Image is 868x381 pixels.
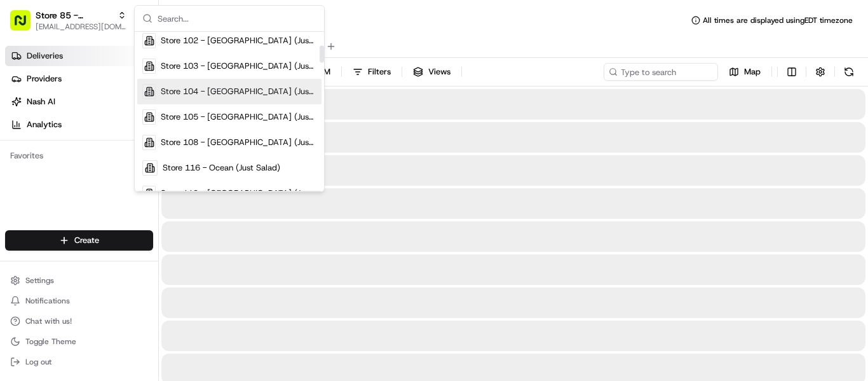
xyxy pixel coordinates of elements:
[5,92,158,112] a: Nash AI
[25,296,70,306] span: Notifications
[163,162,280,174] span: Store 116 - Ocean (Just Salad)
[347,63,397,81] button: Filters
[126,287,154,296] span: Pylon
[5,114,158,135] a: Analytics
[197,163,231,178] button: See all
[33,82,210,95] input: Clear
[102,232,128,242] span: [DATE]
[158,6,316,31] input: Search...
[102,279,209,302] a: 💻API Documentation
[5,5,132,36] button: Store 85 - [PERSON_NAME] (Just Salad)[EMAIL_ADDRESS][DOMAIN_NAME]
[90,286,154,296] a: Powered byPylon
[39,232,93,242] span: Regen Pajulas
[57,121,208,134] div: Start new chat
[161,137,316,148] span: Store 108 - [GEOGRAPHIC_DATA] (Just Salad)
[25,316,72,326] span: Chat with us!
[13,121,36,144] img: 1736555255976-a54dd68f-1ca7-489b-9aae-adbdc363a1c4
[27,96,55,107] span: Nash AI
[161,86,316,97] span: Store 104 - [GEOGRAPHIC_DATA] (Just Salad)
[95,232,100,242] span: •
[13,165,81,176] div: Past conversations
[216,125,231,141] button: Start new chat
[5,333,153,350] button: Toggle Theme
[27,121,50,144] img: 1738778727109-b901c2ba-d612-49f7-a14d-d897ce62d23f
[604,63,718,81] input: Type to search
[5,353,153,371] button: Log out
[5,69,158,89] a: Providers
[161,35,316,46] span: Store 102 - [GEOGRAPHIC_DATA] (Just Salad)
[161,60,316,72] span: Store 103 - [GEOGRAPHIC_DATA] (Just Salad)
[25,198,36,208] img: 1736555255976-a54dd68f-1ca7-489b-9aae-adbdc363a1c4
[27,119,62,130] span: Analytics
[25,336,76,347] span: Toggle Theme
[368,66,391,78] span: Filters
[161,188,316,199] span: Store 119 - [GEOGRAPHIC_DATA] (Just Salad)
[8,279,102,302] a: 📗Knowledge Base
[5,292,153,310] button: Notifications
[25,357,51,367] span: Log out
[74,235,99,246] span: Create
[161,111,316,123] span: Store 105 - [GEOGRAPHIC_DATA] (Just Salad)
[13,51,231,71] p: Welcome 👋
[428,66,451,78] span: Views
[114,197,140,207] span: [DATE]
[13,219,33,240] img: Regen Pajulas
[13,13,38,38] img: Nash
[107,197,112,207] span: •
[27,73,62,85] span: Providers
[5,272,153,289] button: Settings
[36,9,112,22] button: Store 85 - [PERSON_NAME] (Just Salad)
[407,63,456,81] button: Views
[703,15,853,25] span: All times are displayed using EDT timezone
[25,232,36,242] img: 1736555255976-a54dd68f-1ca7-489b-9aae-adbdc363a1c4
[723,63,766,81] button: Map
[5,46,158,66] a: Deliveries
[744,66,761,78] span: Map
[5,312,153,330] button: Chat with us!
[25,275,54,286] span: Settings
[135,32,324,191] div: Suggestions
[57,134,175,144] div: We're available if you need us!
[13,185,33,205] img: Klarizel Pensader
[36,22,126,32] button: [EMAIL_ADDRESS][DOMAIN_NAME]
[27,50,63,62] span: Deliveries
[39,197,105,207] span: Klarizel Pensader
[840,63,858,81] button: Refresh
[5,230,153,251] button: Create
[5,146,153,166] div: Favorites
